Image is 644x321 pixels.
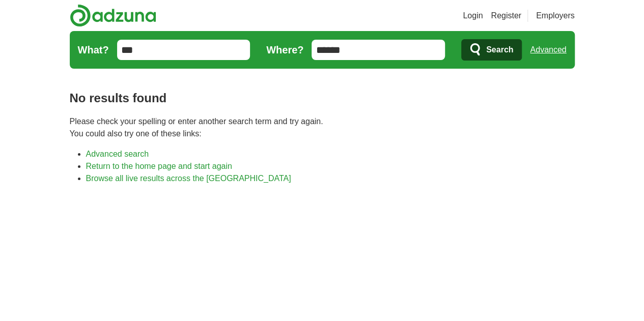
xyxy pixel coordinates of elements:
p: Please check your spelling or enter another search term and try again. You could also try one of ... [70,115,575,140]
button: Search [461,39,522,61]
a: Advanced [530,40,566,60]
span: Search [486,40,513,60]
h1: No results found [70,89,575,107]
a: Login [463,10,483,22]
a: Advanced search [86,150,149,158]
label: What? [78,42,109,57]
a: Return to the home page and start again [86,162,232,170]
a: Employers [536,10,575,22]
label: Where? [266,42,303,57]
a: Browse all live results across the [GEOGRAPHIC_DATA] [86,174,291,183]
a: Register [491,10,521,22]
img: Adzuna logo [70,4,156,27]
